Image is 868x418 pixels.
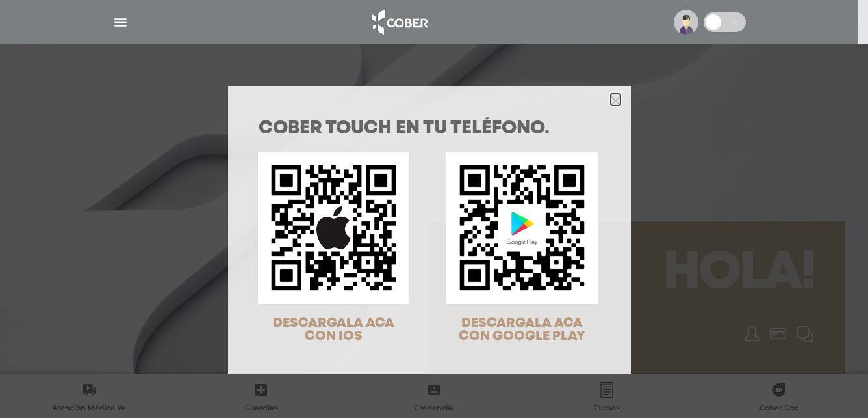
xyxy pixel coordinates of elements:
img: qr-code [446,152,598,303]
span: DESCARGALA ACA CON GOOGLE PLAY [459,317,585,342]
h1: COBER TOUCH en tu teléfono. [259,120,600,138]
button: Close [611,94,620,105]
span: DESCARGALA ACA CON IOS [273,317,394,342]
img: qr-code [258,152,409,303]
